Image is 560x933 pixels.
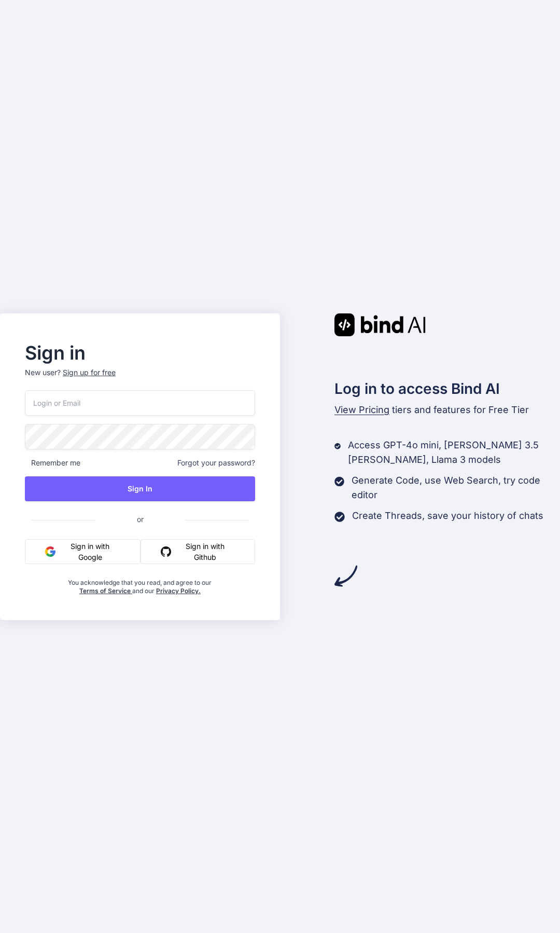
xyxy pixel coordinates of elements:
div: You acknowledge that you read, and agree to our and our [63,572,217,595]
p: New user? [25,367,255,390]
img: google [45,546,55,557]
img: github [161,546,171,557]
p: Access GPT-4o mini, [PERSON_NAME] 3.5 [PERSON_NAME], Llama 3 models [348,438,560,467]
img: arrow [334,565,357,587]
input: Login or Email [25,390,255,416]
h2: Log in to access Bind AI [334,378,560,400]
span: Remember me [25,458,80,468]
button: Sign in with Google [25,539,141,564]
button: Sign in with Github [141,539,255,564]
div: Sign up for free [63,367,116,378]
a: Privacy Policy. [156,587,201,595]
img: Bind AI logo [334,313,426,336]
span: View Pricing [334,404,389,415]
p: tiers and features for Free Tier [334,403,560,417]
span: or [95,506,185,532]
button: Sign In [25,476,255,501]
p: Generate Code, use Web Search, try code editor [352,473,560,502]
p: Create Threads, save your history of chats [352,509,543,523]
span: Forgot your password? [177,458,255,468]
a: Terms of Service [79,587,132,595]
h2: Sign in [25,345,255,361]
